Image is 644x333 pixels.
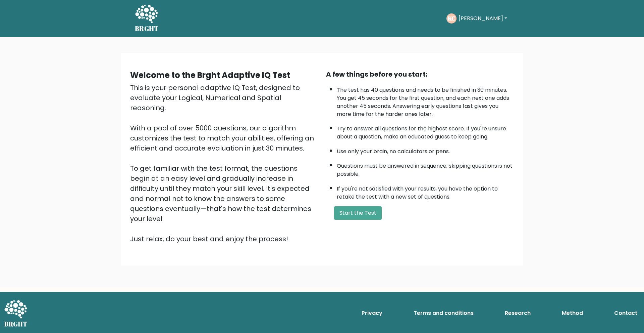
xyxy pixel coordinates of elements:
[130,70,290,81] b: Welcome to the Brght Adaptive IQ Test
[337,181,514,201] li: If you're not satisfied with your results, you have the option to retake the test with a new set ...
[337,144,514,156] li: Use only your brain, no calculators or pens.
[326,69,514,79] div: A few things before you start:
[334,206,382,220] button: Start the Test
[337,121,514,141] li: Try to answer all questions for the highest score. If you're unsure about a question, make an edu...
[337,83,514,118] li: The test has 40 questions and needs to be finished in 30 minutes. You get 45 seconds for the firs...
[411,306,476,320] a: Terms and conditions
[135,25,159,33] h5: BRGHT
[559,306,586,320] a: Method
[502,306,533,320] a: Research
[611,306,640,320] a: Contact
[135,3,159,34] a: BRGHT
[447,14,455,22] text: KC
[337,159,514,178] li: Questions must be answered in sequence; skipping questions is not possible.
[130,83,318,244] div: This is your personal adaptive IQ Test, designed to evaluate your Logical, Numerical and Spatial ...
[457,14,509,23] button: [PERSON_NAME]
[359,306,385,320] a: Privacy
